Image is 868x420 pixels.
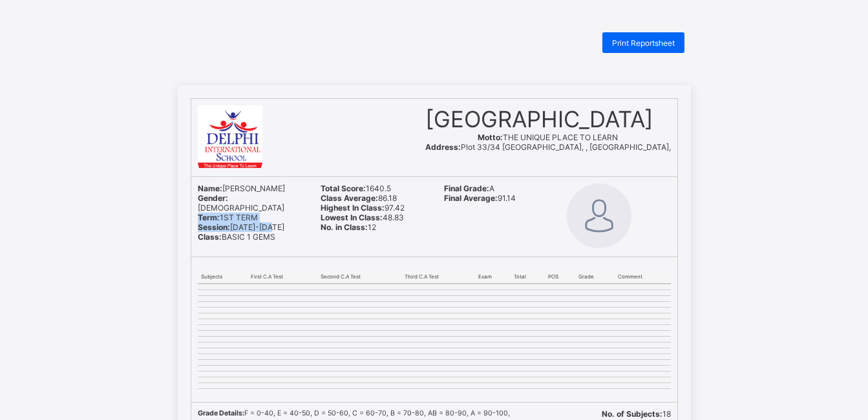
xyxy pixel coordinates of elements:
span: [DATE]-[DATE] [198,222,284,232]
b: Session: [198,222,230,232]
img: default.svg [567,184,631,248]
span: 1ST TERM [198,213,258,222]
b: Gender: [198,193,228,203]
span: 48.83 [321,213,404,222]
b: No. in Class: [321,222,368,232]
th: First C.A Test [248,270,317,284]
th: Third C.A Test [401,270,475,284]
th: Total [511,270,544,284]
b: Motto: [478,132,503,142]
span: Print Reportsheet [612,38,675,48]
th: Exam [475,270,511,284]
b: Highest In Class: [321,203,385,213]
span: THE UNIQUE PLACE TO LEARN [478,132,618,142]
span: 86.18 [321,193,397,203]
b: Class: [198,232,222,242]
b: Class Average: [321,193,378,203]
span: 18 [602,409,671,419]
b: Grade Details: [198,409,244,417]
b: Lowest In Class: [321,213,383,222]
b: Address: [425,142,461,152]
span: [DEMOGRAPHIC_DATA] [198,193,284,213]
th: Grade [575,270,615,284]
b: Final Grade: [444,184,489,193]
b: Name: [198,184,222,193]
span: 1640.5 [321,184,391,193]
b: Total Score: [321,184,366,193]
th: Comment [615,270,671,284]
span: [PERSON_NAME] [198,184,285,193]
span: F = 0-40, E = 40-50, D = 50-60, C = 60-70, B = 70-80, AB = 80-90, A = 90-100, [198,409,510,417]
b: No. of Subjects: [602,409,662,419]
span: Plot 33/34 [GEOGRAPHIC_DATA], , [GEOGRAPHIC_DATA], [425,142,671,152]
img: delphi.png [198,105,262,168]
span: [GEOGRAPHIC_DATA] [425,105,653,132]
span: 91.14 [444,193,516,203]
span: 12 [321,222,376,232]
th: Second C.A Test [317,270,401,284]
b: Final Average: [444,193,498,203]
span: BASIC 1 GEMS [198,232,275,242]
th: POS [545,270,575,284]
th: Subjects [198,270,248,284]
b: Term: [198,213,220,222]
span: A [444,184,494,193]
span: 97.42 [321,203,405,213]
